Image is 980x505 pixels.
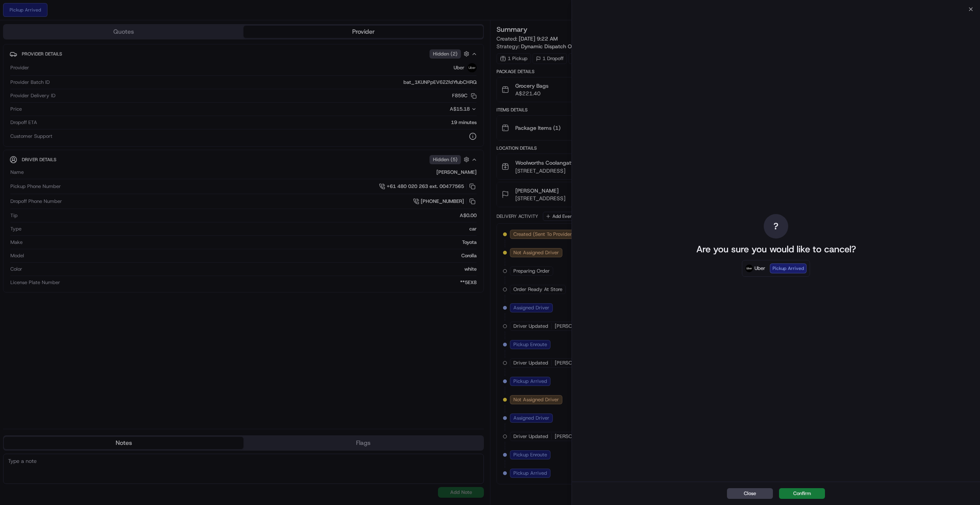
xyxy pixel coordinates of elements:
p: Are you sure you would like to cancel? [696,243,856,255]
img: Uber [745,265,753,272]
div: ? [764,214,788,239]
button: Confirm [779,488,825,499]
button: Close [727,488,773,499]
span: Uber [755,265,765,272]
